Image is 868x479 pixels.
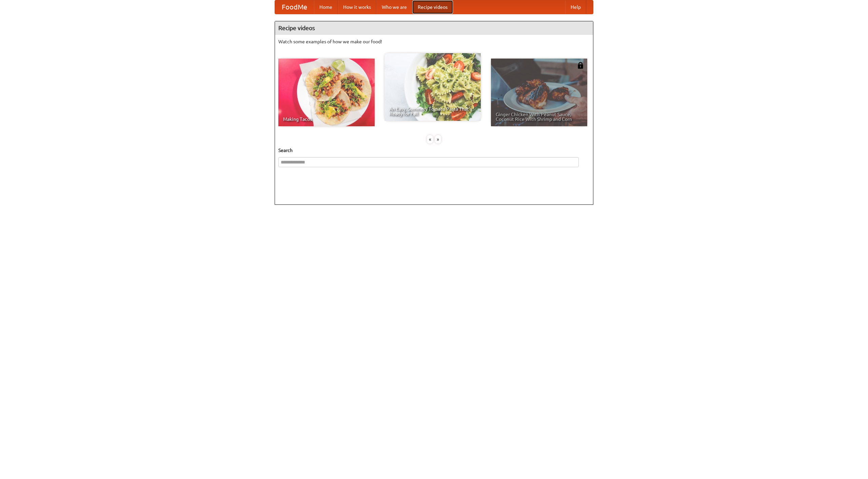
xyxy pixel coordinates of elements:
h4: Recipe videos [275,21,593,35]
span: Making Tacos [283,117,370,122]
p: Watch some examples of how we make our food! [278,38,590,45]
span: An Easy, Summery Tomato Pasta That's Ready for Fall [389,107,476,116]
a: Help [565,0,586,14]
a: Who we are [376,0,412,14]
a: Recipe videos [412,0,453,14]
a: How it works [338,0,376,14]
a: FoodMe [275,0,314,14]
a: Home [314,0,338,14]
h5: Search [278,147,590,154]
div: « [427,135,433,144]
img: 483408.png [577,62,584,69]
a: An Easy, Summery Tomato Pasta That's Ready for Fall [384,53,481,121]
a: Making Tacos [278,59,375,126]
div: » [435,135,441,144]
